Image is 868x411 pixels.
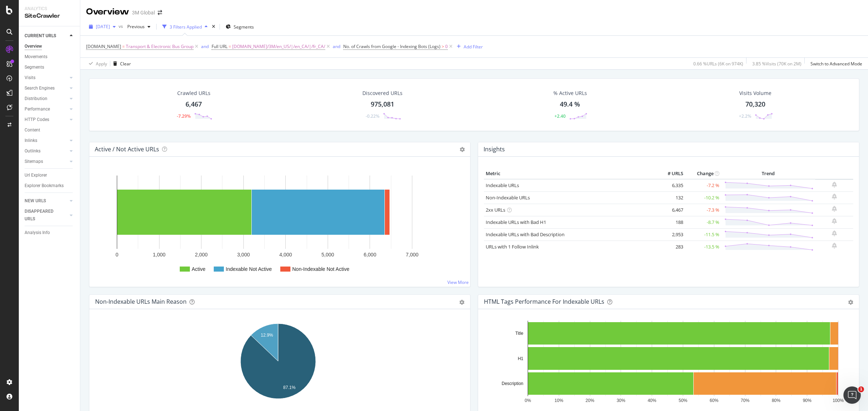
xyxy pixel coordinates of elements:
div: Crawled URLs [177,90,210,97]
span: = [122,43,125,49]
text: 80% [772,398,780,403]
span: [DOMAIN_NAME] [86,43,121,49]
text: 50% [678,398,687,403]
div: and [201,43,209,49]
th: Trend [721,168,815,179]
button: and [333,43,340,50]
button: 3 Filters Applied [159,21,210,33]
div: Url Explorer [25,172,47,179]
div: CURRENT URLS [25,32,56,40]
div: Distribution [25,95,47,103]
div: 3.85 % Visits ( 70K on 2M ) [752,61,801,67]
text: 40% [648,398,656,403]
span: = [229,43,231,49]
text: 0 [116,252,119,258]
div: bell-plus [832,218,837,224]
div: 975,081 [371,100,394,109]
th: # URLS [656,168,685,179]
div: Switch to Advanced Mode [810,61,862,67]
text: 10% [554,398,563,403]
div: -7.29% [177,113,191,119]
div: gear [459,300,464,305]
a: URLs with 1 Follow Inlink [486,243,539,250]
span: No. of Crawls from Google - Indexing Bots (Logs) [343,43,441,49]
text: 3,000 [237,252,250,258]
div: Inlinks [25,137,37,144]
a: Outlinks [25,147,68,155]
div: Overview [86,6,129,18]
div: Analytics [25,6,74,12]
td: -7.2 % [685,179,721,192]
span: 0 [445,42,448,52]
text: 70% [741,398,749,403]
text: Indexable Not Active [226,266,272,272]
div: SiteCrawler [25,12,74,20]
h4: Insights [484,144,505,154]
div: Clear [120,61,131,67]
div: DISAPPEARED URLS [25,208,61,223]
td: 132 [656,191,685,204]
div: Segments [25,64,44,71]
span: > [442,43,444,49]
text: 30% [617,398,625,403]
svg: A chart. [484,321,850,404]
button: [DATE] [86,21,119,33]
div: Overview [25,43,42,50]
svg: A chart. [95,321,461,404]
svg: A chart. [95,168,464,281]
a: Movements [25,53,75,61]
a: Distribution [25,95,68,103]
td: -10.2 % [685,191,721,204]
td: -13.5 % [685,241,721,253]
text: 90% [803,398,812,403]
text: 5,000 [322,252,334,258]
a: Segments [25,64,75,71]
a: Search Engines [25,85,68,92]
a: Indexable URLs with Bad Description [486,231,565,238]
div: 70,320 [745,100,765,109]
div: Apply [96,61,107,67]
div: bell-plus [832,230,837,236]
div: Explorer Bookmarks [25,182,64,190]
div: arrow-right-arrow-left [158,10,162,15]
button: Add Filter [454,42,483,51]
text: Non-Indexable Not Active [292,266,349,272]
div: 6,467 [186,100,202,109]
a: Sitemaps [25,158,68,165]
a: View More [447,279,469,285]
button: Previous [124,21,153,33]
a: CURRENT URLS [25,32,68,40]
span: Previous [124,23,145,30]
div: 3M Global [132,9,155,16]
a: Indexable URLs with Bad H1 [486,219,546,225]
div: Movements [25,53,47,61]
text: 20% [586,398,594,403]
text: H1 [518,356,524,361]
div: times [210,23,217,30]
div: bell-plus [832,182,837,187]
td: -11.5 % [685,228,721,241]
button: Segments [223,21,257,33]
text: 4,000 [279,252,292,258]
span: [DOMAIN_NAME]/3M/en_US/|/en_CA/|/fr_CA/ [232,42,325,52]
div: NEW URLS [25,197,46,205]
text: 100% [833,398,844,403]
div: Sitemaps [25,158,43,165]
text: 2,000 [195,252,208,258]
span: 2025 Sep. 28th [96,23,110,30]
td: -8.7 % [685,216,721,228]
a: Analysis Info [25,229,75,237]
div: +2.2% [739,113,751,119]
div: Search Engines [25,85,55,92]
div: Discovered URLs [362,90,403,97]
text: 1,000 [153,252,166,258]
i: Options [460,147,465,152]
a: Non-Indexable URLs [486,194,530,201]
th: Metric [484,168,656,179]
div: 3 Filters Applied [170,24,202,30]
text: 6,000 [363,252,376,258]
h4: Active / Not Active URLs [95,144,159,154]
text: 87.1% [283,385,295,390]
